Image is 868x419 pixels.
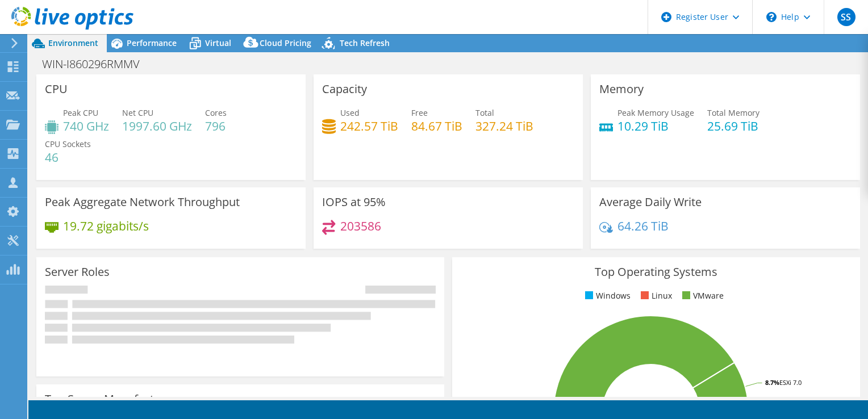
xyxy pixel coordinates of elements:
[582,290,631,302] li: Windows
[340,120,398,132] h4: 242.57 TiB
[63,107,98,118] span: Peak CPU
[340,37,390,48] span: Tech Refresh
[45,151,91,164] h4: 46
[475,107,494,118] span: Total
[766,12,777,22] svg: \n
[837,8,856,26] span: SS
[340,220,381,232] h4: 203586
[707,120,759,132] h4: 25.69 TiB
[45,266,110,278] h3: Server Roles
[779,378,802,387] tspan: ESXi 7.0
[260,37,311,48] span: Cloud Pricing
[617,220,669,232] h4: 64.26 TiB
[205,107,227,118] span: Cores
[322,83,367,95] h3: Capacity
[45,83,68,95] h3: CPU
[45,196,240,208] h3: Peak Aggregate Network Throughput
[45,139,91,149] span: CPU Sockets
[461,266,852,278] h3: Top Operating Systems
[475,120,533,132] h4: 327.24 TiB
[127,37,177,48] span: Performance
[322,196,386,208] h3: IOPS at 95%
[707,107,759,118] span: Total Memory
[48,37,98,48] span: Environment
[37,58,157,70] h1: WIN-I860296RMMV
[411,107,428,118] span: Free
[411,120,462,132] h4: 84.67 TiB
[638,290,672,302] li: Linux
[63,220,149,232] h4: 19.72 gigabits/s
[45,393,182,405] h3: Top Server Manufacturers
[617,120,694,132] h4: 10.29 TiB
[63,120,109,132] h4: 740 GHz
[617,107,694,118] span: Peak Memory Usage
[340,107,360,118] span: Used
[599,83,644,95] h3: Memory
[205,120,227,132] h4: 796
[765,378,779,387] tspan: 8.7%
[205,37,231,48] span: Virtual
[122,107,153,118] span: Net CPU
[599,196,702,208] h3: Average Daily Write
[122,120,192,132] h4: 1997.60 GHz
[679,290,724,302] li: VMware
